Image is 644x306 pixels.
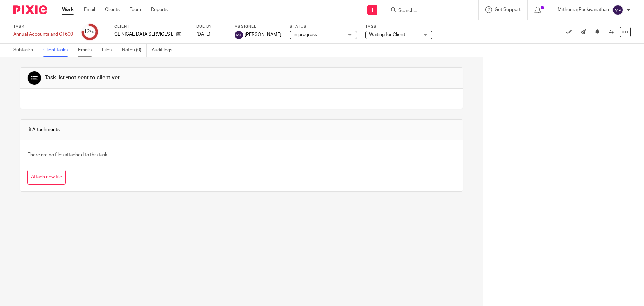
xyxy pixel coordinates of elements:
[151,6,168,13] a: Reports
[114,31,173,38] p: CLINICAL DATA SERVICES LTD
[13,31,73,38] div: Annual Accounts and CT600
[27,170,66,185] button: Attach new file
[495,7,521,12] span: Get Support
[62,6,74,13] a: Work
[84,28,96,36] div: 12
[27,126,60,133] span: Attachments
[398,8,458,14] input: Search
[102,44,117,57] a: Files
[13,24,73,29] label: Task
[43,44,73,57] a: Client tasks
[105,6,120,13] a: Clients
[592,27,602,37] button: Snooze task
[78,44,97,57] a: Emails
[13,44,38,57] a: Subtasks
[558,6,609,13] p: Mithunraj Packiyanathan
[45,74,120,81] div: Task list •
[68,75,120,80] span: not sent to client yet
[235,31,243,39] img: Moksha Jeerasinghe
[90,30,96,34] small: /16
[196,32,210,37] span: [DATE]
[28,152,108,157] span: There are no files attached to this task.
[176,32,181,37] i: Open client page
[235,24,281,29] label: Assignee
[612,5,623,15] img: svg%3E
[369,32,405,37] span: Waiting for Client
[365,24,432,29] label: Tags
[293,32,317,37] span: In progress
[122,44,147,57] a: Notes (0)
[13,5,47,14] img: Pixie
[290,24,357,29] label: Status
[196,24,226,29] label: Due by
[578,27,588,37] a: Send new email to CLINICAL DATA SERVICES LTD
[114,24,188,29] label: Client
[245,31,281,38] span: [PERSON_NAME]
[84,6,95,13] a: Email
[606,27,616,37] a: Reassign task
[130,6,141,13] a: Team
[152,44,177,57] a: Audit logs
